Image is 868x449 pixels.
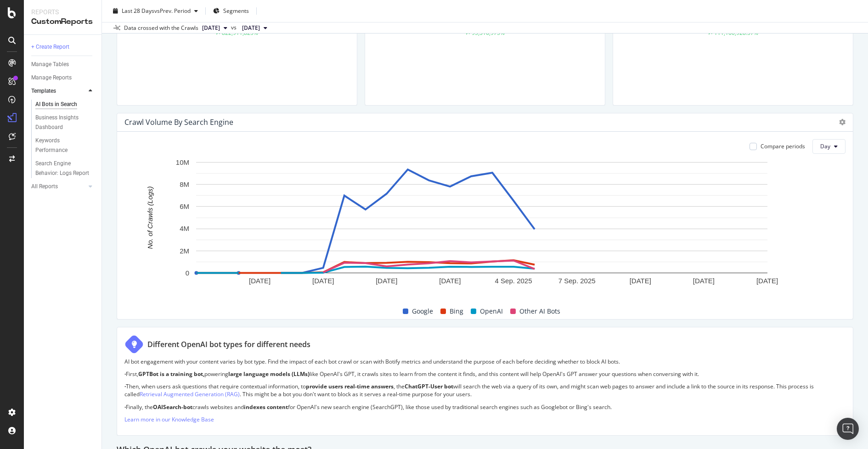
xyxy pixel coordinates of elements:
span: Day [820,142,830,150]
span: Google [412,306,433,317]
span: Other AI Bots [519,306,560,317]
span: 2025 Jun. 24th [242,24,260,32]
button: Day [812,139,845,154]
span: vs Prev. Period [154,7,191,15]
div: Search Engine Behavior: Logs Report [35,159,90,178]
div: Different OpenAI bot types for different needs [147,339,310,350]
text: [DATE] [630,277,651,285]
span: Last 28 Days [122,7,154,15]
text: 8M [180,180,189,188]
text: 4M [180,224,189,232]
div: Compare periods [761,142,805,150]
text: No. of Crawls (Logs) [146,186,154,249]
span: Segments [223,7,249,15]
button: [DATE] [238,22,271,34]
text: 10M [176,158,189,166]
div: Crawl Volume By Search Engine [124,118,233,127]
a: Retrieval Augmented Generation (RAG) [140,390,240,398]
text: [DATE] [249,277,271,285]
text: 4 Sep. 2025 [495,277,532,285]
a: All Reports [31,182,86,191]
a: AI Bots in Search [35,100,95,109]
div: Different OpenAI bot types for different needsAI bot engagement with your content varies by bot t... [117,327,853,436]
strong: GPTBot is a training bot, [138,370,204,378]
strong: · [124,370,126,378]
span: Bing [450,306,463,317]
a: Business Insights Dashboard [35,113,95,132]
p: Then, when users ask questions that require contextual information, to , the will search the web ... [124,382,845,398]
text: [DATE] [756,277,778,285]
a: Manage Tables [31,60,95,69]
text: [DATE] [439,277,461,285]
div: CustomReports [31,17,94,27]
text: 7 Sep. 2025 [558,277,596,285]
svg: A chart. [124,157,839,296]
div: Reports [31,7,94,17]
strong: · [124,382,126,390]
div: Manage Tables [31,60,69,69]
a: Templates [31,86,86,96]
p: First, powering like OpenAI's GPT, it crawls sites to learn from the content it finds, and this c... [124,370,845,378]
p: AI bot engagement with your content varies by bot type. Find the impact of each bot crawl or scan... [124,358,845,365]
div: AI Bots in Search [35,100,77,109]
strong: ChatGPT-User bot [405,382,453,390]
div: + Create Report [31,42,69,52]
strong: · [124,403,126,411]
a: Keywords Performance [35,136,95,155]
div: Keywords Performance [35,136,87,155]
text: 6M [180,202,189,210]
a: + Create Report [31,42,95,52]
a: Manage Reports [31,73,95,83]
p: Finally, the crawls websites and for OpenAI's new search engine (SearchGPT), like those used by t... [124,403,845,411]
div: Crawl Volume By Search EngineCompare periodsDayA chart.GoogleBingOpenAIOther AI Bots [117,113,853,320]
div: All Reports [31,182,58,191]
div: Templates [31,86,56,96]
text: 2M [180,247,189,255]
strong: provide users real-time answers [306,382,394,390]
span: vs [231,23,238,32]
span: 2025 Sep. 9th [202,24,220,32]
button: [DATE] [198,22,231,34]
a: Learn more in our Knowledge Base [124,415,214,423]
text: [DATE] [312,277,334,285]
strong: indexes content [244,403,288,411]
text: [DATE] [693,277,715,285]
span: OpenAI [480,306,503,317]
text: 0 [186,269,189,277]
a: Search Engine Behavior: Logs Report [35,159,95,178]
strong: OAISearch-bot [153,403,192,411]
div: Open Intercom Messenger [837,418,859,440]
button: Last 28 DaysvsPrev. Period [109,4,202,18]
text: [DATE] [376,277,397,285]
div: Manage Reports [31,73,72,83]
div: Business Insights Dashboard [35,113,88,132]
button: Segments [209,4,253,18]
strong: large language models (LLMs) [228,370,310,378]
div: Data crossed with the Crawls [124,24,198,32]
